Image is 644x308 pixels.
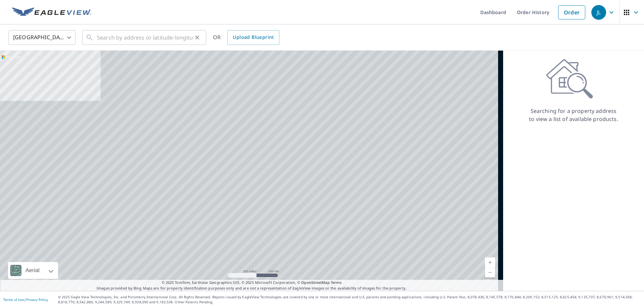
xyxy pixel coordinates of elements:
[485,257,495,267] a: Current Level 5, Zoom In
[213,30,279,45] div: OR
[8,28,75,47] div: [GEOGRAPHIC_DATA]
[58,295,641,305] p: © 2025 Eagle View Technologies, Inc. and Pictometry International Corp. All Rights Reserved. Repo...
[26,297,48,302] a: Privacy Policy
[529,107,619,123] p: Searching for a property address to view a list of available products.
[558,5,585,19] a: Order
[3,297,24,302] a: Terms of Use
[591,5,606,20] div: JL
[8,262,58,279] div: Aerial
[97,28,193,47] input: Search by address or latitude-longitude
[233,33,274,42] span: Upload Blueprint
[162,280,342,286] span: © 2025 TomTom, Earthstar Geographics SIO, © 2025 Microsoft Corporation, ©
[23,262,42,279] div: Aerial
[193,33,202,42] button: Clear
[331,280,342,285] a: Terms
[301,280,329,285] a: OpenStreetMap
[227,30,279,45] a: Upload Blueprint
[12,7,91,17] img: EV Logo
[485,267,495,278] a: Current Level 5, Zoom Out
[3,298,48,302] p: |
